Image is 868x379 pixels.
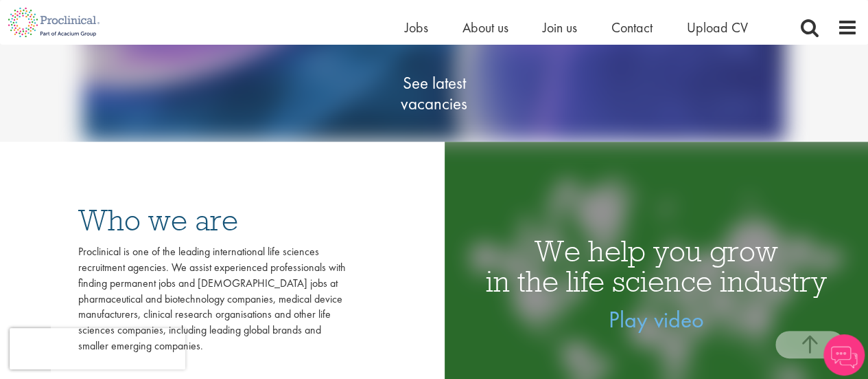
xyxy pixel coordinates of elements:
a: See latestvacancies [366,18,503,169]
a: Join us [543,19,577,36]
a: About us [462,19,508,36]
div: Proclinical is one of the leading international life sciences recruitment agencies. We assist exp... [78,244,346,354]
h3: Who we are [78,205,346,235]
a: Contact [611,19,653,36]
img: Chatbot [823,334,865,376]
a: Jobs [405,19,428,36]
span: See latest vacancies [366,73,503,114]
iframe: reCAPTCHA [10,328,185,369]
a: Play video [609,305,703,334]
a: Upload CV [687,19,748,36]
